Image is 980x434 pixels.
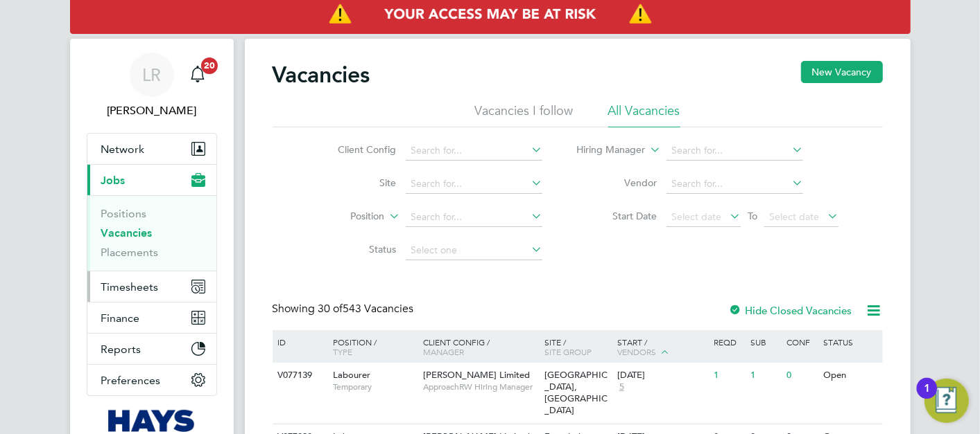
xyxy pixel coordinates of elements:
div: V077139 [275,363,323,388]
label: Site [316,177,396,189]
span: 5 [617,381,626,393]
button: New Vacancy [801,61,883,83]
a: LR[PERSON_NAME] [87,53,217,119]
a: Positions [101,207,147,220]
button: Reports [87,334,216,364]
a: 20 [184,53,212,97]
label: Vendor [577,177,657,189]
div: 1 [747,363,783,388]
div: Start / [614,330,711,365]
span: 543 Vacancies [318,302,414,316]
img: hays-logo-retina.png [108,410,195,432]
div: 0 [784,363,820,388]
div: Position / [323,330,420,363]
span: Lewis Railton [87,102,217,119]
span: Timesheets [101,280,159,293]
span: Finance [101,311,140,325]
input: Search for... [667,141,803,161]
label: Client Config [316,143,396,156]
span: [PERSON_NAME] Limited [423,369,530,381]
input: Search for... [406,141,542,161]
label: Start Date [577,210,657,222]
div: Sub [747,330,783,354]
span: LR [142,66,161,84]
input: Search for... [406,208,542,227]
span: Preferences [101,374,161,387]
li: All Vacancies [608,102,680,127]
div: Client Config / [420,330,541,363]
div: Showing [273,302,417,316]
span: 20 [201,57,218,74]
span: Network [101,143,145,156]
span: Labourer [333,369,370,381]
div: [DATE] [617,370,707,381]
button: Preferences [87,365,216,395]
li: Vacancies I follow [475,102,574,127]
span: 30 of [318,302,343,316]
span: To [743,207,762,225]
h2: Vacancies [273,61,370,89]
div: ID [275,330,323,354]
div: Conf [784,330,820,354]
span: Temporary [333,381,416,392]
span: Site Group [544,346,592,357]
input: Search for... [667,174,803,194]
label: Position [304,210,384,224]
label: Status [316,243,396,255]
span: Reports [101,343,141,356]
div: Open [820,363,880,388]
div: Status [820,330,880,354]
div: 1 [924,388,930,406]
button: Timesheets [87,271,216,302]
div: Reqd [711,330,747,354]
span: Manager [423,346,464,357]
label: Hiring Manager [565,143,645,157]
button: Network [87,134,216,164]
span: Type [333,346,352,357]
span: Vendors [617,346,656,357]
span: Jobs [101,174,126,187]
input: Search for... [406,174,542,194]
button: Finance [87,302,216,333]
div: 1 [711,363,747,388]
a: Placements [101,246,159,259]
button: Open Resource Center, 1 new notification [925,379,969,423]
button: Jobs [87,165,216,195]
span: [GEOGRAPHIC_DATA], [GEOGRAPHIC_DATA] [544,369,608,416]
span: ApproachRW Hiring Manager [423,381,538,392]
label: Hide Closed Vacancies [729,304,852,317]
span: Select date [769,210,819,223]
input: Select one [406,241,542,260]
div: Site / [541,330,614,363]
a: Vacancies [101,226,153,239]
span: Select date [671,210,721,223]
a: Go to home page [87,410,217,432]
div: Jobs [87,195,216,271]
